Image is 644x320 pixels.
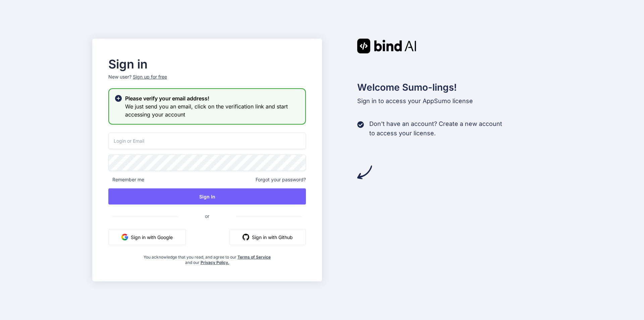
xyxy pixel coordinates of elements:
[108,74,306,88] p: New user?
[357,165,372,180] img: arrow
[243,234,249,240] img: github
[125,102,300,119] h3: We just send you an email, click on the verification link and start accessing your account
[256,176,306,183] span: Forgot your password?
[125,94,300,102] h2: Please verify your email address!
[108,133,306,149] input: Login or Email
[369,119,502,138] p: Don't have an account? Create a new account to access your license.
[357,80,552,94] h2: Welcome Sumo-lings!
[357,39,416,53] img: Bind AI logo
[108,176,144,183] span: Remember me
[121,234,128,240] img: google
[178,208,236,224] span: or
[357,96,552,106] p: Sign in to access your AppSumo license
[108,188,306,204] button: Sign In
[133,74,167,80] div: Sign up for free
[141,250,273,265] div: You acknowledge that you read, and agree to our and our
[108,59,306,70] h2: Sign in
[237,255,271,260] a: Terms of Service
[108,229,186,245] button: Sign in with Google
[201,260,229,265] a: Privacy Policy.
[229,229,306,245] button: Sign in with Github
